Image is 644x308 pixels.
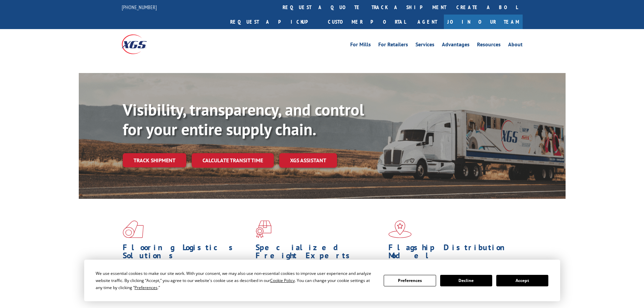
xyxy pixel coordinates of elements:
[96,270,376,291] div: We use essential cookies to make our site work. With your consent, we may also use non-essential ...
[444,15,523,29] a: Join Our Team
[477,42,501,49] a: Resources
[135,285,158,290] span: Preferences
[279,153,337,168] a: XGS ASSISTANT
[323,15,411,29] a: Customer Portal
[270,278,295,283] span: Cookie Policy
[225,15,323,29] a: Request a pickup
[123,243,251,263] h1: Flooring Logistics Solutions
[384,275,436,286] button: Preferences
[442,42,470,49] a: Advantages
[440,275,492,286] button: Decline
[388,243,516,263] h1: Flagship Distribution Model
[84,260,560,301] div: Cookie Consent Prompt
[123,153,186,167] a: Track shipment
[508,42,523,49] a: About
[123,99,364,140] b: Visibility, transparency, and control for your entire supply chain.
[378,42,408,49] a: For Retailers
[415,42,434,49] a: Services
[123,220,144,238] img: xgs-icon-total-supply-chain-intelligence-red
[256,243,383,263] h1: Specialized Freight Experts
[122,4,157,10] a: [PHONE_NUMBER]
[388,220,412,238] img: xgs-icon-flagship-distribution-model-red
[496,275,548,286] button: Accept
[411,15,444,29] a: Agent
[256,220,271,238] img: xgs-icon-focused-on-flooring-red
[350,42,371,49] a: For Mills
[192,153,274,168] a: Calculate transit time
